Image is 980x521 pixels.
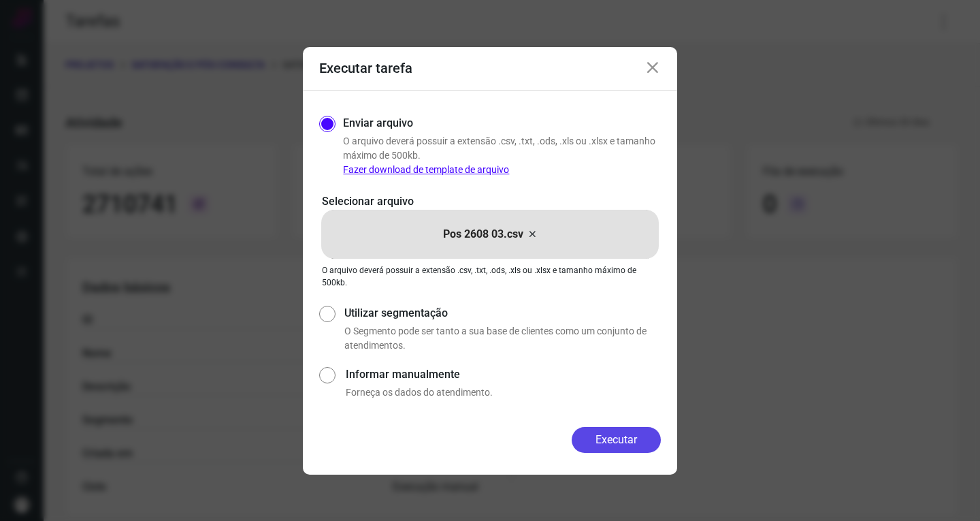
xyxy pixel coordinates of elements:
a: Fazer download de template de arquivo [343,164,509,175]
p: Selecionar arquivo [322,193,658,210]
p: Forneça os dados do atendimento. [346,385,661,400]
label: Informar manualmente [346,366,661,383]
button: Executar [572,427,661,453]
label: Enviar arquivo [343,115,413,131]
label: Utilizar segmentação [344,305,661,321]
p: O arquivo deverá possuir a extensão .csv, .txt, .ods, .xls ou .xlsx e tamanho máximo de 500kb. [343,134,661,177]
p: O arquivo deverá possuir a extensão .csv, .txt, .ods, .xls ou .xlsx e tamanho máximo de 500kb. [322,264,658,289]
h3: Executar tarefa [319,60,412,76]
p: O Segmento pode ser tanto a sua base de clientes como um conjunto de atendimentos. [344,324,661,353]
p: Pos 2608 03.csv [443,226,523,242]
